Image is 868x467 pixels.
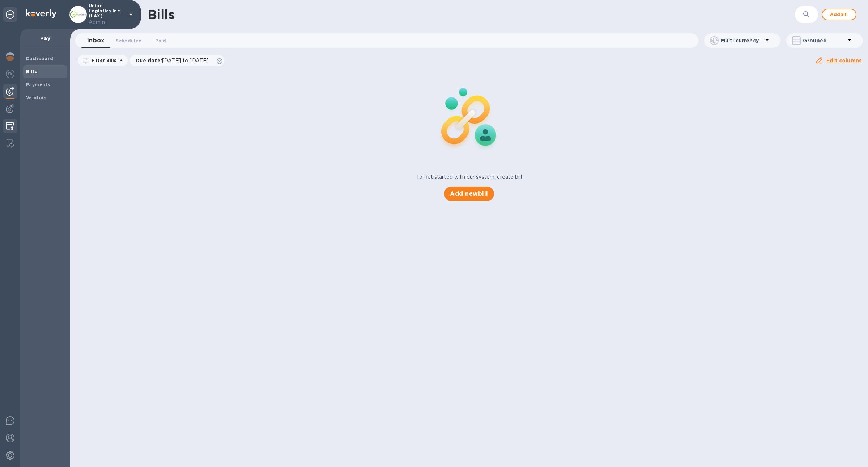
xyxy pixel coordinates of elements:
[155,37,166,45] span: Paid
[6,70,14,78] img: Foreign exchange
[450,189,488,198] span: Add new bill
[26,69,37,74] b: Bills
[826,58,861,63] u: Edit columns
[26,82,50,87] b: Payments
[26,35,64,42] p: Pay
[116,37,142,45] span: Scheduled
[26,95,47,100] b: Vendors
[148,7,174,22] h1: Bills
[89,3,125,26] p: Union Logistics Inc (LAX)
[416,173,522,181] p: To get started with our system, create bill
[444,187,494,201] button: Add newbill
[721,37,763,44] p: Multi currency
[26,56,54,61] b: Dashboard
[803,37,845,44] p: Grouped
[3,7,17,22] div: Unpin categories
[26,9,56,18] img: Logo
[89,57,117,63] p: Filter Bills
[828,10,850,19] span: Add bill
[822,9,856,20] button: Addbill
[87,36,104,46] span: Inbox
[130,55,225,66] div: Due date:[DATE] to [DATE]
[136,57,213,64] p: Due date :
[89,18,125,26] p: Admin
[162,58,209,63] span: [DATE] to [DATE]
[6,122,14,130] img: Credit hub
